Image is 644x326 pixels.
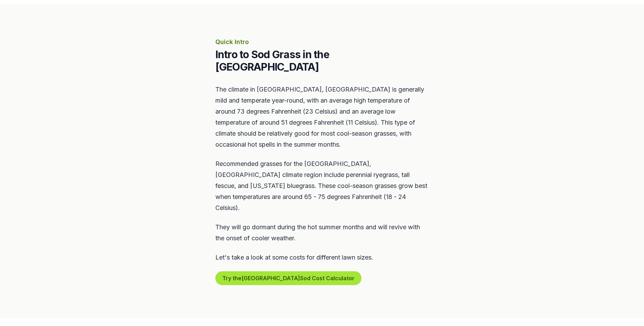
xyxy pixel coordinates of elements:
[215,37,429,47] p: Quick Intro
[215,158,429,213] p: Recommended grasses for the [GEOGRAPHIC_DATA], [GEOGRAPHIC_DATA] climate region include perennial...
[215,222,429,244] p: They will go dormant during the hot summer months and will revive with the onset of cooler weather.
[215,84,429,150] p: The climate in [GEOGRAPHIC_DATA], [GEOGRAPHIC_DATA] is generally mild and temperate year-round, w...
[215,271,361,285] button: Try the[GEOGRAPHIC_DATA]Sod Cost Calculator
[215,252,429,263] p: Let's take a look at some costs for different lawn sizes.
[215,48,429,73] h2: Intro to Sod Grass in the [GEOGRAPHIC_DATA]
